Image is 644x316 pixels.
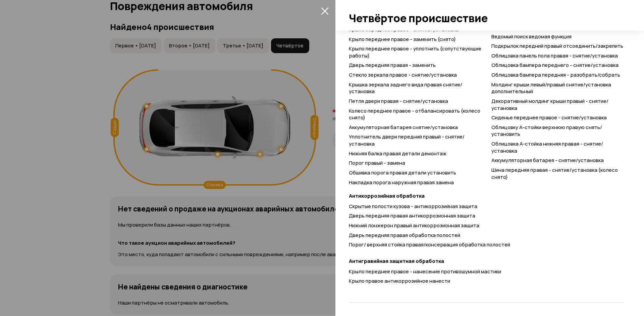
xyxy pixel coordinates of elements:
span: Дверь передняя правая антикоррозионная защита [349,212,475,219]
span: Петля двери правая - снятие/установка [349,97,448,105]
span: Крыло переднее правое - снятие/установка [349,26,459,33]
span: Аккумуляторная батарея снятие/установка [349,124,458,131]
span: Обшивка порога правая детали установить [349,169,456,176]
span: Порог правый - замена [349,159,405,166]
span: Аккумуляторная батарея - снятие/установка [491,157,604,164]
span: Крышка зеркала заднего вида правая снятие/установка [349,81,462,95]
span: Молдинг крыши левый/правый снятие/установка дополнительный [491,81,611,95]
span: Облицовку А-стойки верхнюю правую снять/установить [491,124,602,138]
span: Дверь передняя правая обработка полостей [349,232,460,239]
span: Крыло переднее правое - нанесение противошумной мастики [349,268,501,275]
span: Шина передняя правая - снятие/установка (колесо снято) [491,166,618,181]
span: Декоративный молдинг крыши правый - снятие/установка [491,97,608,112]
span: Нижний лонжерон правый антикоррозионная защита [349,222,479,229]
span: Скрытые полости кузова - антикоррозийная защита [349,203,477,210]
span: Крыло правое антикоррозийное нанести [349,277,450,284]
strong: Антигравийная защитная обработка [349,258,624,265]
span: Дверь передняя правая - заменить [349,62,436,69]
span: Облицовка бампера переднего - снятие/установка [491,62,619,69]
span: Облицовка A-стойка нижняя правая - снятие/установка [491,140,603,154]
span: Крыло переднее правое - заменить (снято) [349,36,456,43]
span: Облицовка панель пола правая - снятие/установка [491,52,618,59]
span: Облицовка бампера передняя - разобрать/собрать [491,71,620,78]
span: Нижняя балка правая детали демонтаж [349,150,446,157]
span: Подкрылок передний правый отсоединить/закрепить [491,42,623,49]
strong: Антикоррозийная обработка [349,193,624,200]
span: Колесо переднее правое - отбалансировать (колесо снято) [349,107,480,121]
span: Накладка порога наружная правая замена [349,179,454,186]
span: Ведомый поиск ведомая функция [491,33,572,40]
span: Стекло зеркала правое - снятие/установка [349,71,457,78]
span: Порог/ верхняя стойка правая/консервация обработка полостей [349,241,510,248]
span: Уплотнитель двери передний правый - снятие/установка [349,133,465,147]
button: закрыть [319,5,330,16]
span: Крыло переднее правое - уплотнить (сопутствующие работы) [349,45,481,59]
span: Сиденье переднее правое - снятие/установка [491,114,607,121]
